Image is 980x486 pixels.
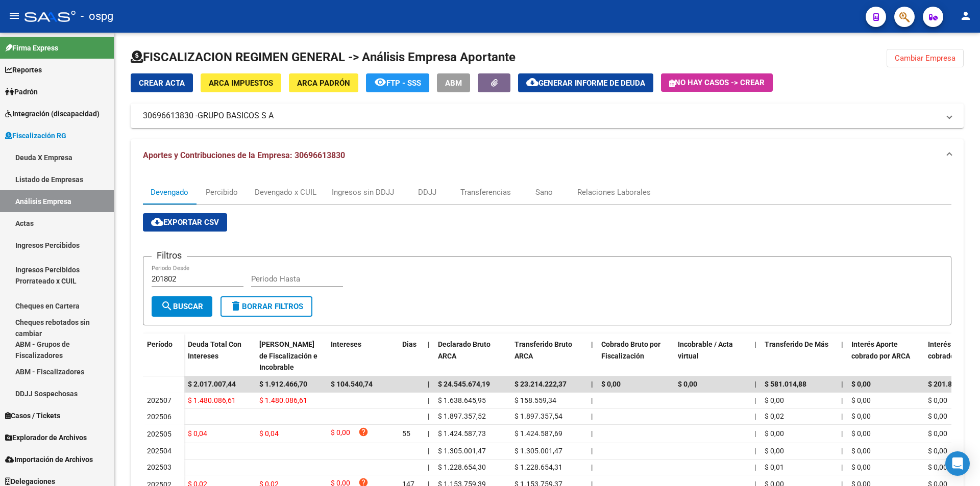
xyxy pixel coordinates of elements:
[259,340,317,372] span: [PERSON_NAME] de Fiscalización e Incobrable
[5,64,42,75] span: Reportes
[131,104,964,128] mat-expansion-panel-header: 30696613830 -GRUPO BASICOS S A
[220,296,312,317] button: Borrar Filtros
[331,427,350,441] span: $ 0,00
[518,73,653,92] button: Generar informe de deuda
[437,73,470,92] button: ABM
[591,380,593,388] span: |
[754,380,756,388] span: |
[143,110,939,121] mat-panel-title: 30696613830 -
[928,396,947,404] span: $ 0,00
[438,429,486,438] span: $ 1.424.587,73
[847,334,924,378] datatable-header-cell: Interés Aporte cobrado por ARCA
[358,427,369,437] i: help
[188,340,241,360] span: Deuda Total Con Intereses
[259,429,279,438] span: $ 0,04
[188,380,236,388] span: $ 2.017.007,44
[5,410,60,421] span: Casos / Tickets
[750,334,761,378] datatable-header-cell: |
[131,49,516,65] h1: FISCALIZACION REGIMEN GENERAL -> Análisis Empresa Aportante
[587,334,597,378] datatable-header-cell: |
[928,380,970,388] span: $ 201.831,15
[255,187,316,198] div: Devengado x CUIL
[5,108,100,119] span: Integración (discapacidad)
[143,150,345,160] span: Aportes y Contribuciones de la Empresa: 30696613830
[841,463,843,471] span: |
[161,300,173,312] mat-icon: search
[131,139,964,172] mat-expansion-panel-header: Aportes y Contribuciones de la Empresa: 30696613830
[434,334,510,378] datatable-header-cell: Declarado Bruto ARCA
[510,334,587,378] datatable-header-cell: Transferido Bruto ARCA
[5,86,38,97] span: Padrón
[928,447,947,455] span: $ 0,00
[5,130,66,141] span: Fiscalización RG
[765,396,784,404] span: $ 0,00
[8,10,20,22] mat-icon: menu
[230,300,242,312] mat-icon: delete
[331,380,373,388] span: $ 104.540,74
[851,412,871,420] span: $ 0,00
[438,412,486,420] span: $ 1.897.357,52
[765,447,784,455] span: $ 0,00
[597,334,674,378] datatable-header-cell: Cobrado Bruto por Fiscalización
[674,334,750,378] datatable-header-cell: Incobrable / Acta virtual
[851,429,871,438] span: $ 0,00
[678,380,697,388] span: $ 0,00
[81,5,113,28] span: - ospg
[761,334,837,378] datatable-header-cell: Transferido De Más
[259,380,307,388] span: $ 1.912.466,70
[837,334,847,378] datatable-header-cell: |
[538,79,645,88] span: Generar informe de deuda
[386,79,421,88] span: FTP - SSS
[184,334,255,378] datatable-header-cell: Deuda Total Con Intereses
[161,302,203,311] span: Buscar
[230,302,303,311] span: Borrar Filtros
[402,340,416,348] span: Dias
[424,334,434,378] datatable-header-cell: |
[851,396,871,404] span: $ 0,00
[143,213,227,232] button: Exportar CSV
[514,463,562,471] span: $ 1.228.654,31
[289,73,358,92] button: ARCA Padrón
[445,79,462,88] span: ABM
[402,429,410,438] span: 55
[851,447,871,455] span: $ 0,00
[514,447,562,455] span: $ 1.305.001,47
[928,429,947,438] span: $ 0,00
[438,396,486,404] span: $ 1.638.645,95
[206,187,238,198] div: Percibido
[438,447,486,455] span: $ 1.305.001,47
[5,42,58,54] span: Firma Express
[428,463,429,471] span: |
[851,380,871,388] span: $ 0,00
[535,187,553,198] div: Sano
[327,334,398,378] datatable-header-cell: Intereses
[428,340,430,348] span: |
[765,463,784,471] span: $ 0,01
[201,73,281,92] button: ARCA Impuestos
[841,412,843,420] span: |
[945,451,970,476] div: Open Intercom Messenger
[255,334,327,378] datatable-header-cell: Deuda Bruta Neto de Fiscalización e Incobrable
[841,396,843,404] span: |
[147,447,171,455] span: 202504
[895,54,955,63] span: Cambiar Empresa
[5,432,87,443] span: Explorador de Archivos
[591,447,593,455] span: |
[661,73,773,92] button: No hay casos -> Crear
[147,396,171,404] span: 202507
[398,334,424,378] datatable-header-cell: Dias
[960,10,972,22] mat-icon: person
[514,340,572,360] span: Transferido Bruto ARCA
[851,463,871,471] span: $ 0,00
[514,429,562,438] span: $ 1.424.587,69
[418,187,436,198] div: DDJJ
[198,110,274,121] span: GRUPO BASICOS S A
[754,340,756,348] span: |
[188,429,207,438] span: $ 0,04
[139,79,185,88] span: Crear Acta
[601,380,621,388] span: $ 0,00
[151,218,219,227] span: Exportar CSV
[841,429,843,438] span: |
[143,334,184,376] datatable-header-cell: Período
[928,412,947,420] span: $ 0,00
